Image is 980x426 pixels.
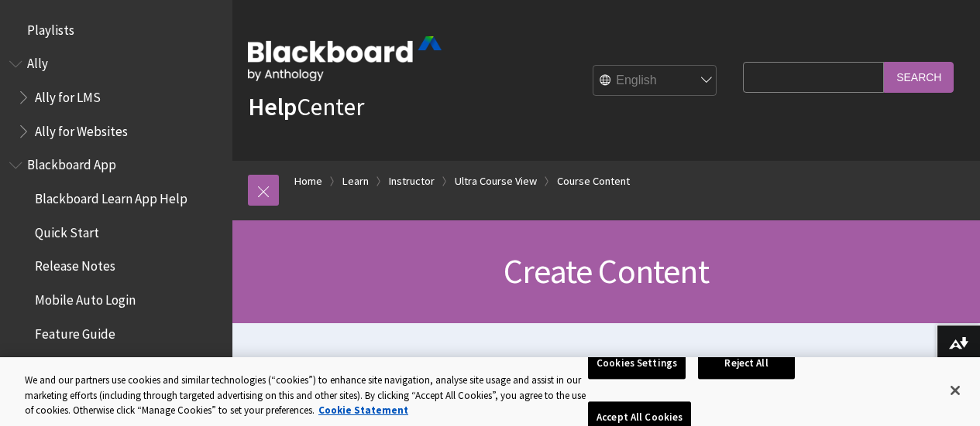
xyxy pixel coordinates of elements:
[27,51,48,72] span: Ally
[25,373,588,418] div: We and our partners use cookies and similar technologies (“cookies”) to enhance site navigation, ...
[27,152,116,173] span: Blackboard App
[35,355,98,376] span: Instructors
[27,17,74,38] span: Playlists
[35,84,101,105] span: Ally for LMS
[342,172,369,191] a: Learn
[35,118,128,139] span: Ally for Websites
[588,347,686,380] button: Cookies Settings
[294,172,322,191] a: Home
[389,172,435,191] a: Instructor
[35,220,99,240] span: Quick Start
[698,347,795,380] button: Reject All
[35,254,115,274] span: Release Notes
[884,62,954,92] input: Search
[455,172,537,191] a: Ultra Course View
[557,172,630,191] a: Course Content
[35,287,136,308] span: Mobile Auto Login
[593,66,717,97] select: Site Language Selector
[248,91,297,122] strong: Help
[248,36,442,81] img: Blackboard by Anthology
[938,373,972,407] button: Close
[318,404,408,417] a: More information about your privacy, opens in a new tab
[9,17,223,43] nav: Book outline for Playlists
[504,250,709,292] span: Create Content
[35,321,115,342] span: Feature Guide
[248,91,364,122] a: HelpCenter
[9,51,223,145] nav: Book outline for Anthology Ally Help
[35,186,187,206] span: Blackboard Learn App Help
